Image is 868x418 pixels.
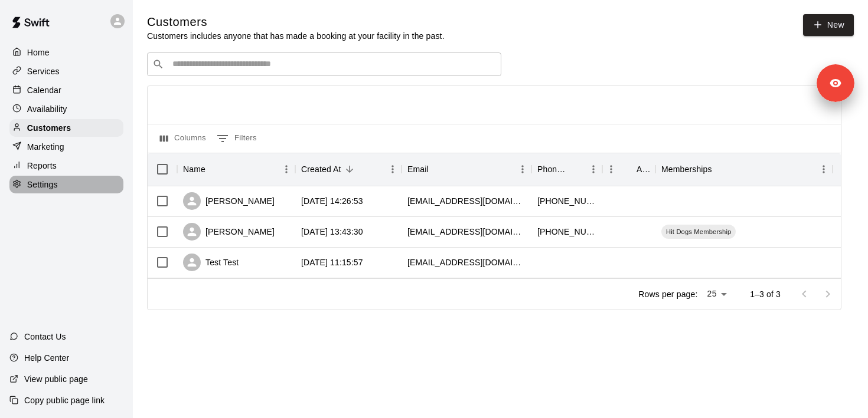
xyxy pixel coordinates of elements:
a: Availability [9,100,123,118]
button: Sort [568,161,585,177]
p: Reports [27,160,57,172]
div: Hit Dogs Membership [661,225,736,239]
button: Menu [384,160,402,178]
div: Memberships [661,153,712,186]
button: Sort [205,161,222,177]
button: Select columns [157,129,209,148]
span: Hit Dogs Membership [661,227,736,236]
p: Settings [27,179,58,190]
div: 2025-08-14 14:26:53 [301,195,363,207]
button: Sort [429,161,445,177]
p: Availability [27,103,67,115]
div: Name [183,153,205,186]
div: test@gmail.com [407,256,526,268]
p: Calendar [27,84,61,96]
div: Name [177,153,295,186]
button: Menu [514,160,531,178]
div: Age [637,153,650,186]
p: Customers includes anyone that has made a booking at your facility in the past. [147,30,445,42]
a: Reports [9,157,123,175]
button: Sort [712,161,729,177]
button: Show filters [214,129,260,148]
a: Settings [9,176,123,193]
button: Menu [602,160,620,178]
div: Memberships [655,153,833,186]
div: 25 [702,285,731,302]
a: Customers [9,119,123,137]
a: Home [9,44,123,61]
div: Age [602,153,655,186]
button: Menu [815,160,833,178]
div: +17738889999 [537,226,596,238]
a: Services [9,62,123,80]
div: Search customers by name or email [147,52,501,76]
button: Menu [278,160,295,178]
div: Test Test [183,254,239,271]
p: Home [27,47,50,58]
div: [PERSON_NAME] [183,192,275,210]
p: Customers [27,122,71,134]
button: Sort [341,161,358,177]
p: Services [27,65,60,77]
div: Email [402,153,531,186]
div: Email [407,153,429,186]
div: 2022-01-12 11:15:57 [301,256,363,268]
div: [PERSON_NAME] [183,223,275,241]
button: Menu [585,160,602,178]
div: +12243555524 [537,195,596,207]
div: Phone Number [537,153,568,186]
p: Rows per page: [638,288,697,300]
div: Phone Number [531,153,602,186]
p: Copy public page link [24,394,105,406]
div: Created At [301,153,341,186]
a: Calendar [9,81,123,99]
h5: Customers [147,14,445,30]
p: Help Center [24,352,69,364]
div: a-sobo@outlook.com [407,226,526,238]
button: Sort [620,161,637,177]
div: mamabear71787@gmail.com [407,195,526,207]
p: Contact Us [24,331,66,343]
p: View public page [24,373,88,385]
div: 2025-08-14 13:43:30 [301,226,363,238]
a: Marketing [9,138,123,156]
p: 1–3 of 3 [750,288,781,300]
div: Created At [295,153,402,186]
p: Marketing [27,141,64,153]
a: New [803,14,854,36]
